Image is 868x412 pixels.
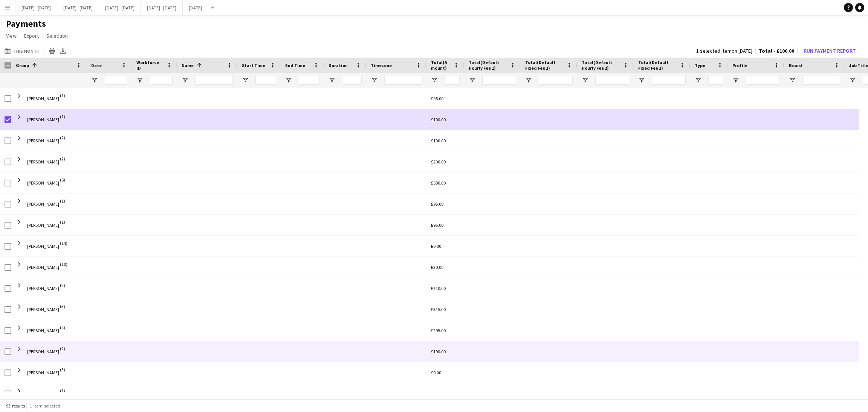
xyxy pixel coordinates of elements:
span: Board [789,63,802,68]
span: £100.00 [431,117,446,122]
span: Export [24,32,39,39]
span: (2) [60,278,65,293]
input: Profile Filter Input [746,76,780,85]
span: [PERSON_NAME] [27,349,59,354]
span: (1) [60,215,65,229]
button: Open Filter Menu [91,77,98,84]
span: [PERSON_NAME] [27,243,59,249]
button: [DATE] - [DATE] [57,0,99,15]
span: (1) [60,109,65,124]
button: Open Filter Menu [695,77,701,84]
input: Timezone Filter Input [384,76,422,85]
span: (10) [60,257,67,272]
button: This Month [3,46,41,55]
span: £580.00 [431,180,446,186]
span: [PERSON_NAME] [27,159,59,165]
span: £95.00 [431,96,443,101]
span: 1 item selected [30,403,60,409]
input: End Time Filter Input [299,76,319,85]
span: [PERSON_NAME] [27,117,59,122]
input: Amount Filter Input [445,76,460,85]
span: Timezone [371,63,392,68]
input: Default Hourly Fee 2 Filter Input [595,76,629,85]
div: 1 selected item on [DATE] [696,49,752,53]
button: Open Filter Menu [431,77,438,84]
span: Type [695,63,705,68]
span: End Time [285,63,305,68]
span: Duration [329,63,348,68]
span: [PERSON_NAME] [27,264,59,270]
span: [PERSON_NAME] [27,96,59,101]
span: Total(Default Hourly Fee 2) [582,60,620,71]
span: (4) [60,320,65,335]
span: £95.00 [431,222,443,228]
input: Start Time Filter Input [255,76,276,85]
span: Group [16,63,29,68]
a: Selection [43,31,71,41]
button: Open Filter Menu [136,77,143,84]
span: [PERSON_NAME] [27,138,59,143]
button: Open Filter Menu [329,77,335,84]
span: £295.00 [431,328,446,333]
span: Date [91,63,102,68]
span: (2) [60,341,65,356]
button: [DATE] [183,0,208,15]
span: £190.00 [431,138,446,143]
span: Workforce ID [136,60,164,71]
a: Export [21,31,42,41]
input: Default Hourly Fee 1 Filter Input [482,76,516,85]
input: Workforce ID Filter Input [150,76,173,85]
span: Total(Amount) [431,60,451,71]
button: [DATE] - [DATE] [15,0,57,15]
span: [PERSON_NAME] [27,391,59,397]
span: [PERSON_NAME] [27,328,59,333]
span: (2) [60,130,65,145]
span: [PERSON_NAME] [27,370,59,375]
span: [PERSON_NAME] [27,307,59,312]
app-action-btn: Print [47,46,57,55]
span: [PERSON_NAME] [27,285,59,291]
input: Default Fixed Fee 1 Filter Input [539,76,573,85]
button: Open Filter Menu [789,77,796,84]
span: £190.00 [431,349,446,354]
button: Open Filter Menu [285,77,292,84]
span: £200.00 [431,159,446,165]
span: £315.00 [431,307,446,312]
button: Open Filter Menu [371,77,377,84]
span: Total(Default Fixed Fee 2) [638,60,677,71]
app-action-btn: Export XLSX [58,46,67,55]
span: Total(Default Hourly Fee 1) [469,60,507,71]
span: (1) [60,88,65,103]
span: [PERSON_NAME] [27,222,59,228]
button: Open Filter Menu [242,77,249,84]
button: Open Filter Menu [582,77,588,84]
button: Open Filter Menu [638,77,645,84]
span: Total(Default Fixed Fee 1) [525,60,564,71]
input: Default Fixed Fee 2 Filter Input [652,76,686,85]
input: Board Filter Input [802,76,840,85]
span: View [6,32,17,39]
span: (3) [60,299,65,314]
span: Selection [46,32,68,39]
button: [DATE] - [DATE] [99,0,141,15]
span: £210.00 [431,285,446,291]
span: (1) [60,383,65,398]
span: (6) [60,172,65,187]
span: Total - £100.00 [759,47,794,54]
span: £0.00 [431,243,441,249]
span: £0.00 [431,391,441,397]
span: (3) [60,362,65,377]
a: View [3,31,20,41]
span: £0.00 [431,370,441,375]
button: Run Payment Report [801,46,859,56]
input: Name Filter Input [195,76,233,85]
button: Open Filter Menu [732,77,739,84]
button: [DATE] - [DATE] [141,0,183,15]
span: Name [182,63,194,68]
button: Open Filter Menu [469,77,475,84]
button: Open Filter Menu [182,77,188,84]
span: (14) [60,236,67,250]
span: (2) [60,151,65,166]
span: [PERSON_NAME] [27,180,59,186]
span: £20.00 [431,264,443,270]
